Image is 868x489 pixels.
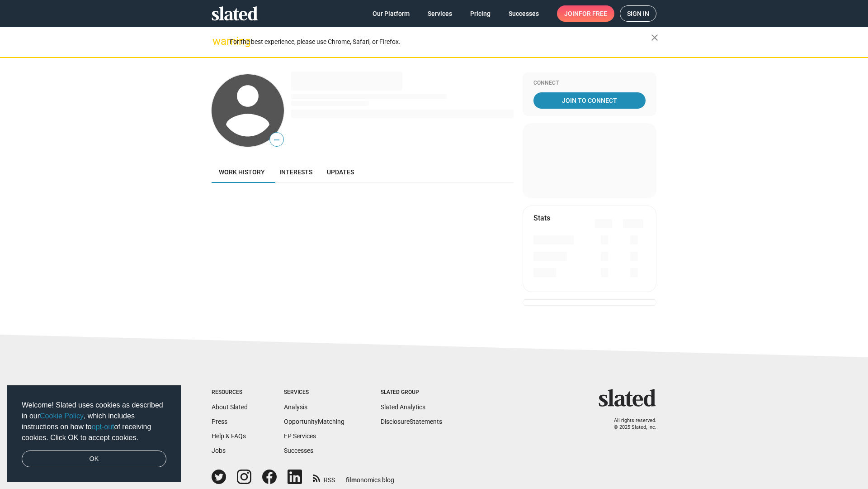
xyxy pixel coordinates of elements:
[564,5,607,22] span: Join
[381,418,442,425] a: DisclosureStatements
[212,432,246,440] a: Help & FAQs
[470,5,491,22] span: Pricing
[420,5,459,22] a: Services
[649,32,660,43] mat-icon: close
[22,451,166,468] a: dismiss cookie message
[533,213,550,223] mat-card-title: Stats
[579,5,607,22] span: for free
[270,134,283,146] span: —
[313,470,335,484] a: RSS
[463,5,498,22] a: Pricing
[212,36,223,47] mat-icon: warning
[627,6,649,21] span: Sign in
[320,161,361,183] a: Updates
[40,412,84,420] a: Cookie Policy
[212,418,227,425] a: Press
[212,447,226,454] a: Jobs
[428,5,452,22] span: Services
[212,389,248,396] div: Resources
[501,5,546,22] a: Successes
[381,389,442,396] div: Slated Group
[92,423,114,431] a: opt-out
[381,403,425,411] a: Slated Analytics
[365,5,417,22] a: Our Platform
[212,161,272,183] a: Work history
[230,36,651,48] div: For the best experience, please use Chrome, Safari, or Firefox.
[284,447,313,454] a: Successes
[22,400,166,443] span: Welcome! Slated uses cookies as described in our , which includes instructions on how to of recei...
[279,168,312,176] span: Interests
[212,403,248,411] a: About Slated
[272,161,320,183] a: Interests
[7,385,181,482] div: cookieconsent
[284,432,316,440] a: EP Services
[604,417,656,431] p: All rights reserved. © 2025 Slated, Inc.
[346,476,357,484] span: film
[557,5,614,22] a: Joinfor free
[219,168,265,176] span: Work history
[533,92,646,109] a: Join To Connect
[284,403,307,411] a: Analysis
[373,5,410,22] span: Our Platform
[284,389,344,396] div: Services
[620,5,656,22] a: Sign in
[284,418,344,425] a: OpportunityMatching
[535,92,644,109] span: Join To Connect
[346,469,394,484] a: filmonomics blog
[533,80,646,87] div: Connect
[327,168,354,176] span: Updates
[509,5,539,22] span: Successes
